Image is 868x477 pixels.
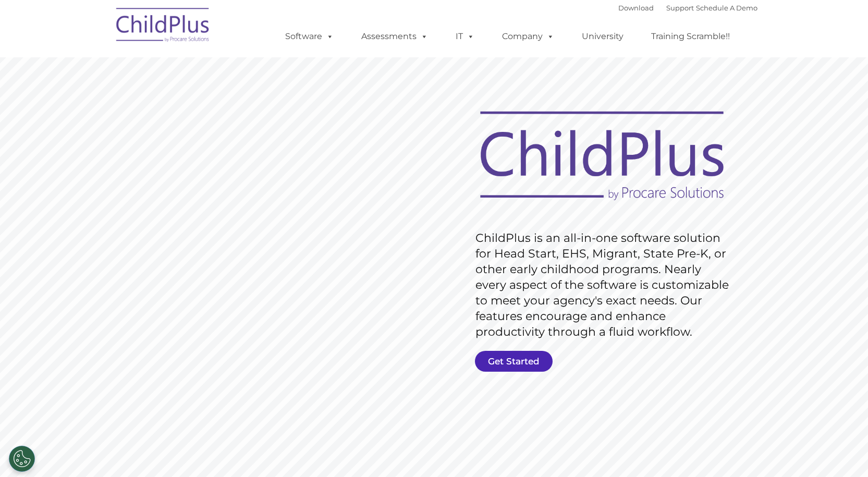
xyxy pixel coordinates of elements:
[111,1,215,53] img: ChildPlus by Procare Solutions
[9,446,35,472] button: Cookies Settings
[666,4,694,12] a: Support
[475,351,553,372] a: Get Started
[696,4,757,12] a: Schedule A Demo
[641,26,740,47] a: Training Scramble!!
[571,26,634,47] a: University
[618,4,757,12] font: |
[618,4,654,12] a: Download
[351,26,438,47] a: Assessments
[275,26,344,47] a: Software
[475,230,734,340] rs-layer: ChildPlus is an all-in-one software solution for Head Start, EHS, Migrant, State Pre-K, or other ...
[445,26,485,47] a: IT
[492,26,565,47] a: Company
